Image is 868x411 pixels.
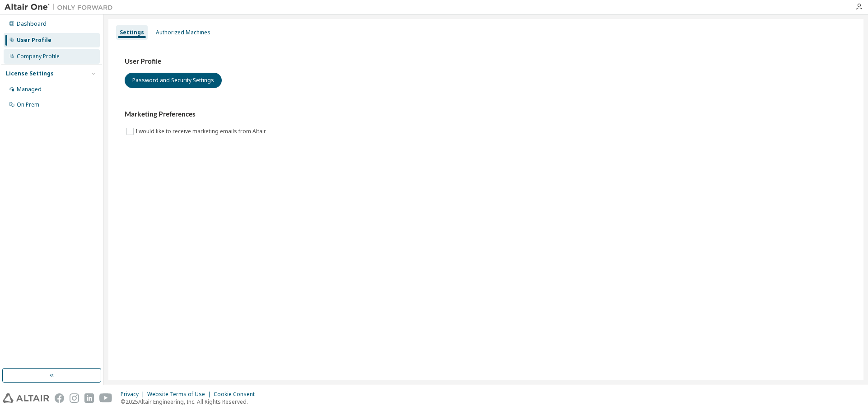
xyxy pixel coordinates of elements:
div: Website Terms of Use [147,391,214,398]
div: Dashboard [17,20,47,28]
h3: Marketing Preferences [125,110,847,119]
label: I would like to receive marketing emails from Altair [135,126,268,137]
button: Password and Security Settings [125,73,222,88]
div: Privacy [121,391,147,398]
div: License Settings [6,70,54,77]
div: Company Profile [17,53,60,60]
div: Cookie Consent [214,391,260,398]
div: Managed [17,86,42,93]
img: facebook.svg [55,393,64,403]
img: youtube.svg [99,393,112,403]
img: Altair One [5,3,117,12]
h3: User Profile [125,57,847,66]
div: User Profile [17,37,51,44]
img: instagram.svg [70,393,79,403]
p: © 2025 Altair Engineering, Inc. All Rights Reserved. [121,398,260,406]
img: linkedin.svg [84,393,94,403]
div: On Prem [17,101,39,108]
img: altair_logo.svg [3,393,49,403]
div: Settings [120,29,144,36]
div: Authorized Machines [156,29,210,36]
